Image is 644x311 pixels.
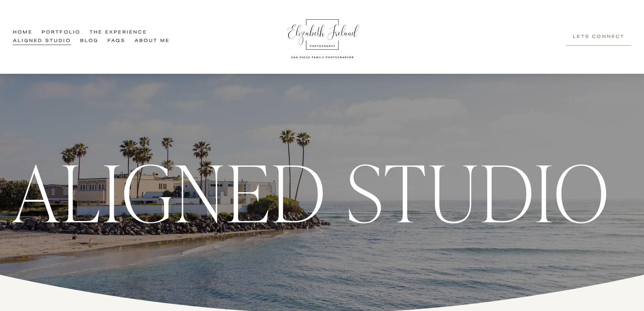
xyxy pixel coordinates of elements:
a: Lets Connect [566,28,631,46]
a: Home [13,28,32,37]
img: Elizabeth Ireland Photography San Diego Family Photographer [284,13,361,61]
span: The Experience [90,29,147,37]
a: Portfolio [42,28,81,37]
h2: Aligned Studio [13,151,611,229]
a: Blog [80,37,99,46]
a: Aligned Studio [13,37,71,46]
a: About Me [135,37,170,46]
a: folder dropdown [90,28,147,37]
a: FAQs [108,37,125,46]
